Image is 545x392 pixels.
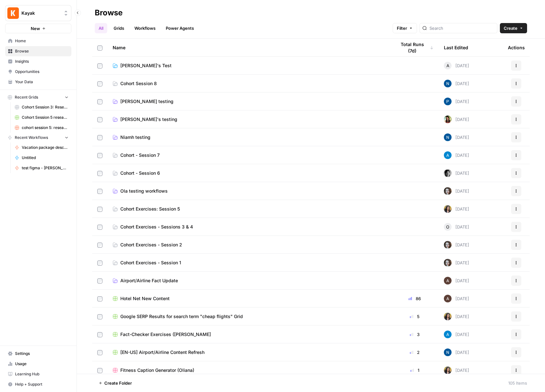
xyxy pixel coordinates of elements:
img: n7pe0zs00y391qjouxmgrq5783et [444,133,452,141]
div: [DATE] [444,80,469,87]
a: Cohort Exercises - Session 1 [113,260,386,266]
img: pl7e58t6qlk7gfgh2zr3oyga3gis [444,98,452,105]
span: Ola testing workflows [120,188,168,194]
img: rz7p8tmnmqi1pt4pno23fskyt2v8 [444,187,452,195]
button: Help + Support [5,379,71,389]
div: [DATE] [444,348,469,356]
a: Learning Hub [5,369,71,379]
div: [DATE] [444,313,469,320]
span: Airport/Airline Fact Update [120,277,178,284]
a: Opportunities [5,67,71,77]
span: Google SERP Results for search term "cheap flights" Grid [120,313,243,320]
a: Vacation package description generator (oldrey) [12,142,71,153]
img: wtbmvrjo3qvncyiyitl6zoukl9gz [444,277,452,284]
a: Cohort Session 5 research (Fie) [12,112,71,123]
a: Cohort - Session 7 [113,152,386,158]
div: [DATE] [444,187,469,195]
a: Cohort Session 8 [113,80,386,87]
img: jj2bur5b5vwzn5rpv3p6c9x605zy [444,169,452,177]
div: [DATE] [444,151,469,159]
span: Create [504,25,517,31]
button: Create Folder [95,378,136,388]
span: O [446,224,449,230]
a: Usage [5,359,71,369]
span: [PERSON_NAME] testing [120,98,173,105]
div: [DATE] [444,295,469,302]
span: Cohort Exercises: Session 5 [120,206,180,212]
a: cohort session 5: research ([PERSON_NAME]) [12,123,71,133]
div: 3 [396,331,434,338]
a: [EN-US] Airport/Airline Content Refresh [113,349,386,356]
a: Untitled [12,153,71,163]
button: Recent Grids [5,92,71,102]
img: o3cqybgnmipr355j8nz4zpq1mc6x [444,151,452,159]
div: Browse [95,8,123,18]
span: Filter [397,25,407,31]
span: Fitness Caption Generator (Oliana) [120,367,194,373]
span: New [31,25,40,32]
a: Power Agents [162,23,198,33]
img: re7xpd5lpd6r3te7ued3p9atxw8h [444,205,452,213]
a: Fitness Caption Generator (Oliana) [113,367,386,373]
div: 2 [396,349,434,356]
div: [DATE] [444,116,469,123]
span: Home [15,38,68,44]
a: Hotel Net New Content [113,295,386,302]
a: Insights [5,56,71,67]
div: [DATE] [444,259,469,267]
a: Home [5,36,71,46]
div: [DATE] [444,133,469,141]
span: Cohort Session 5 research (Fie) [22,115,68,120]
a: Cohort Session 3: Research, Writing Rules, and Avoiding AI Speak [12,102,71,112]
a: [PERSON_NAME]'s testing [113,116,386,123]
div: [DATE] [444,366,469,374]
div: [DATE] [444,241,469,249]
span: Cohort Exercises - Sessions 3 & 4 [120,224,193,230]
button: Filter [393,23,417,33]
a: Workflows [131,23,159,33]
span: [EN-US] Airport/Airline Content Refresh [120,349,204,356]
span: Your Data [15,79,68,85]
span: Cohort Session 8 [120,80,157,87]
span: [PERSON_NAME]'s testing [120,116,177,123]
span: Kayak [21,10,60,16]
span: Cohort Exercises - Session 1 [120,260,181,266]
div: [DATE] [444,169,469,177]
button: Recent Workflows [5,133,71,142]
a: Cohort Exercises - Sessions 3 & 4 [113,224,386,230]
button: Create [500,23,527,33]
a: Fact-Checker Exercises ([PERSON_NAME] [113,331,386,338]
img: rz7p8tmnmqi1pt4pno23fskyt2v8 [444,241,452,249]
div: [DATE] [444,62,469,69]
a: test figma - [PERSON_NAME] [12,163,71,173]
span: Usage [15,361,68,367]
span: Settings [15,351,68,356]
a: Cohort Exercises - Session 2 [113,242,386,248]
div: 86 [396,295,434,302]
div: Name [113,39,386,56]
a: Cohort - Session 6 [113,170,386,176]
span: Cohort Session 3: Research, Writing Rules, and Avoiding AI Speak [22,104,68,110]
div: Total Runs (7d) [396,39,434,56]
a: Settings [5,348,71,359]
span: Recent Workflows [15,135,48,140]
span: A [446,62,449,69]
button: Workspace: Kayak [5,5,71,21]
img: rz7p8tmnmqi1pt4pno23fskyt2v8 [444,259,452,267]
span: Cohort - Session 7 [120,152,160,158]
span: Learning Hub [15,371,68,377]
div: 105 Items [508,380,527,386]
img: re7xpd5lpd6r3te7ued3p9atxw8h [444,313,452,320]
a: Airport/Airline Fact Update [113,277,386,284]
img: n7pe0zs00y391qjouxmgrq5783et [444,348,452,356]
div: 5 [396,313,434,320]
a: Your Data [5,77,71,87]
div: [DATE] [444,331,469,338]
a: [PERSON_NAME]'s Test [113,62,386,69]
span: Opportunities [15,69,68,75]
span: Fact-Checker Exercises ([PERSON_NAME] [120,331,211,338]
span: Browse [15,48,68,54]
button: New [5,24,71,33]
div: [DATE] [444,223,469,231]
a: Cohort Exercises: Session 5 [113,206,386,212]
